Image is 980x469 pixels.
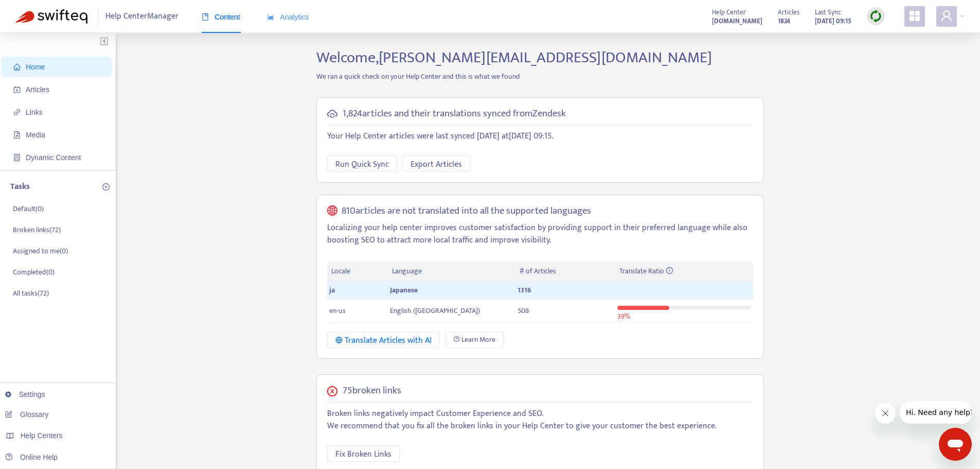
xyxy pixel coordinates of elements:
[267,13,274,21] span: area-chart
[6,7,74,15] span: Hi. Need any help?
[202,13,209,21] span: book
[13,154,21,161] span: container
[13,86,21,93] span: account-book
[335,448,391,461] span: Fix Broken Links
[26,63,45,71] span: Home
[26,85,49,94] span: Articles
[900,401,972,424] iframe: 会社からのメッセージ
[327,109,337,119] span: cloud-sync
[26,153,81,162] span: Dynamic Content
[617,310,630,322] span: 39 %
[13,203,44,214] p: Default ( 0 )
[940,10,953,22] span: user
[13,63,21,71] span: home
[388,262,515,282] th: Language
[5,453,58,461] a: Online Help
[327,222,753,247] p: Localizing your help center improves customer satisfaction by providing support in their preferre...
[5,410,48,419] a: Glossary
[390,284,418,296] span: Japanese
[327,386,337,396] span: close-circle
[309,71,772,82] p: We ran a quick check on your Help Center and this is what we found
[445,332,504,348] a: Learn More
[327,445,400,462] button: Fix Broken Links
[327,155,397,172] button: Run Quick Sync
[908,10,921,22] span: appstore
[815,15,851,27] strong: [DATE] 09:15
[518,284,531,296] span: 1316
[329,284,335,296] span: ja
[619,266,749,277] div: Translate Ratio
[461,334,495,345] span: Learn More
[13,109,21,116] span: link
[869,10,882,23] img: sync.dc5367851b00ba804db3.png
[411,158,462,171] span: Export Articles
[939,428,972,461] iframe: メッセージングウィンドウを開くボタン
[202,13,240,21] span: Content
[712,15,762,27] a: [DOMAIN_NAME]
[515,262,615,282] th: # of Articles
[712,7,746,18] span: Help Center
[815,7,841,18] span: Last Sync
[13,131,21,138] span: file-image
[327,262,388,282] th: Locale
[343,385,401,397] h5: 75 broken links
[21,431,63,440] span: Help Centers
[402,155,470,172] button: Export Articles
[327,205,337,217] span: global
[105,7,179,26] span: Help Center Manager
[329,305,346,317] span: en-us
[26,108,43,116] span: Links
[13,224,61,235] p: Broken links ( 72 )
[15,9,87,24] img: Swifteq
[390,305,480,317] span: English ([GEOGRAPHIC_DATA])
[102,183,110,190] span: plus-circle
[13,288,49,299] p: All tasks ( 72 )
[26,131,45,139] span: Media
[10,181,30,193] p: Tasks
[316,45,712,71] span: Welcome, [PERSON_NAME][EMAIL_ADDRESS][DOMAIN_NAME]
[335,158,389,171] span: Run Quick Sync
[335,334,432,347] div: Translate Articles with AI
[13,267,55,277] p: Completed ( 0 )
[343,108,566,120] h5: 1,824 articles and their translations synced from Zendesk
[327,130,753,143] p: Your Help Center articles were last synced [DATE] at [DATE] 09:15 .
[778,15,790,27] strong: 1824
[267,13,309,21] span: Analytics
[342,205,591,217] h5: 810 articles are not translated into all the supported languages
[778,7,799,18] span: Articles
[13,246,68,256] p: Assigned to me ( 0 )
[518,305,529,317] span: 508
[327,332,440,348] button: Translate Articles with AI
[5,390,45,398] a: Settings
[875,403,896,424] iframe: メッセージを閉じる
[327,408,753,432] p: Broken links negatively impact Customer Experience and SEO. We recommend that you fix all the bro...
